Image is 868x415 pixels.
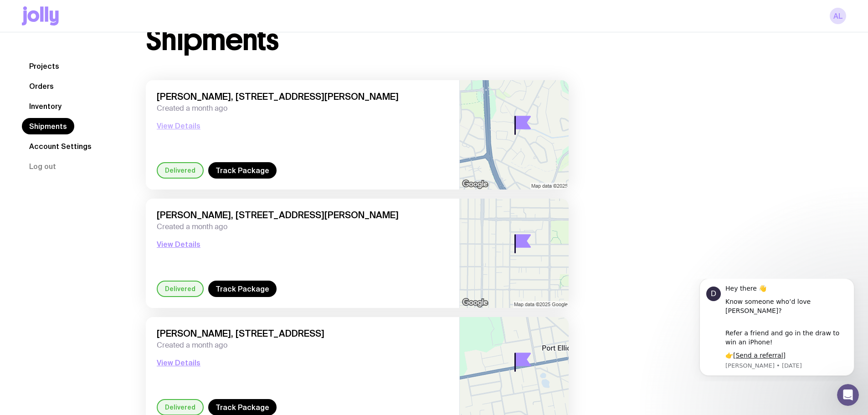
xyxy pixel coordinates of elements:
[157,222,448,231] span: Created a month ago
[157,341,448,350] span: Created a month ago
[686,279,868,381] iframe: Intercom notifications message
[22,98,69,114] a: Inventory
[157,91,448,102] span: [PERSON_NAME], [STREET_ADDRESS][PERSON_NAME]
[22,58,67,74] a: Projects
[22,78,61,94] a: Orders
[40,41,162,68] div: Refer a friend and go in the draw to win an iPhone!
[22,138,99,154] a: Account Settings
[157,281,204,297] div: Delivered
[21,8,35,22] div: Profile image for David
[460,199,569,308] img: staticmap
[830,8,846,24] a: AL
[22,118,74,134] a: Shipments
[157,357,200,368] button: View Details
[157,210,448,220] span: [PERSON_NAME], [STREET_ADDRESS][PERSON_NAME]
[157,162,204,179] div: Delivered
[40,19,162,36] div: Know someone who’d love [PERSON_NAME]?
[157,328,448,339] span: [PERSON_NAME], [STREET_ADDRESS]
[22,158,63,174] button: Log out
[157,104,448,113] span: Created a month ago
[157,120,200,131] button: View Details
[460,80,569,190] img: staticmap
[50,73,97,80] a: Send a referral
[208,281,277,297] a: Track Package
[40,72,162,82] div: 👉[ ]
[40,5,162,15] div: Hey there 👋
[837,384,859,406] iframe: Intercom live chat
[208,162,277,179] a: Track Package
[146,26,278,55] h1: Shipments
[40,5,162,82] div: Message content
[157,239,200,250] button: View Details
[40,83,162,91] p: Message from David, sent 5w ago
